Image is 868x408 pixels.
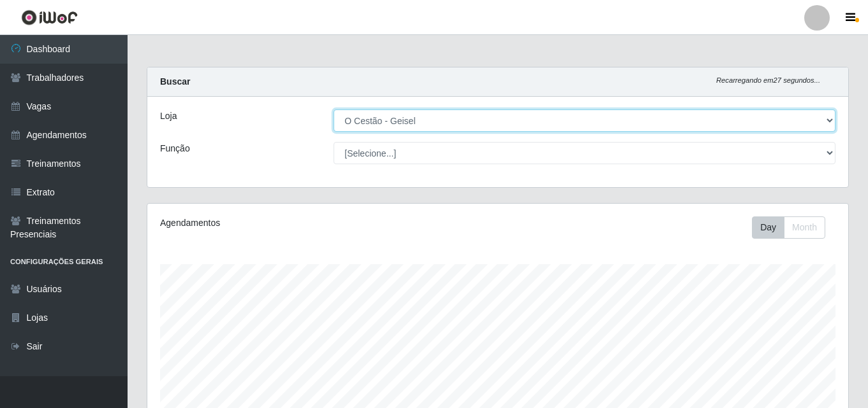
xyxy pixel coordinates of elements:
[160,142,190,155] label: Função
[784,216,825,239] button: Month
[21,10,78,25] img: CoreUI Logo
[752,216,835,239] div: Toolbar with button groups
[160,216,430,230] div: Agendamentos
[160,109,177,123] label: Loja
[752,216,825,239] div: First group
[752,216,784,239] button: Day
[160,76,190,87] strong: Buscar
[716,76,820,84] i: Recarregando em 27 segundos...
